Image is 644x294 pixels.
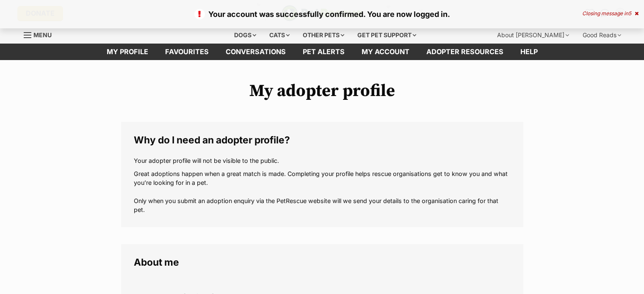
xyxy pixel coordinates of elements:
[134,169,511,214] p: Great adoptions happen when a great match is made. Completing your profile helps rescue organisat...
[228,27,262,44] div: Dogs
[134,257,511,268] legend: About me
[121,122,523,227] fieldset: Why do I need an adopter profile?
[134,156,511,165] p: Your adopter profile will not be visible to the public.
[512,44,546,60] a: Help
[217,44,294,60] a: conversations
[33,31,52,38] span: Menu
[157,44,217,60] a: Favourites
[24,27,58,42] a: Menu
[98,44,157,60] a: My profile
[134,135,511,146] legend: Why do I need an adopter profile?
[353,44,418,60] a: My account
[577,27,627,44] div: Good Reads
[418,44,512,60] a: Adopter resources
[263,27,296,44] div: Cats
[297,27,350,44] div: Other pets
[294,44,353,60] a: Pet alerts
[351,27,422,44] div: Get pet support
[491,27,575,44] div: About [PERSON_NAME]
[121,81,523,101] h1: My adopter profile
